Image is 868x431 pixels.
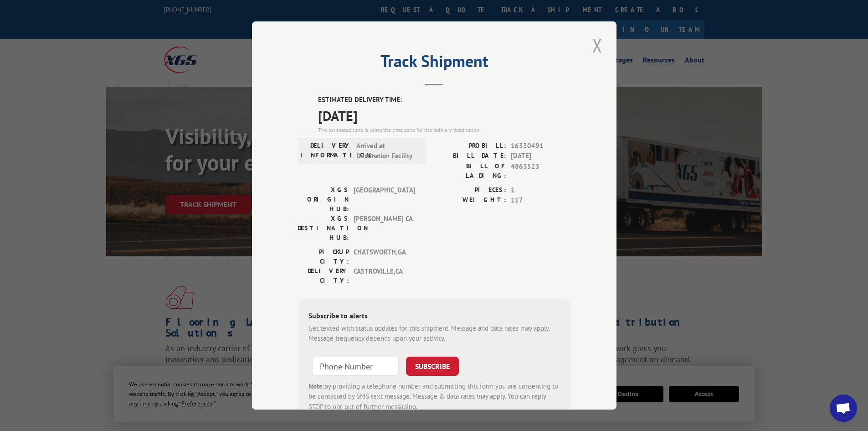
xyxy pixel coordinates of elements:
[434,161,506,181] label: BILL OF LADING:
[434,185,506,196] label: PIECES:
[318,105,571,126] span: [DATE]
[406,357,459,376] button: SUBSCRIBE
[298,214,349,243] label: XGS DESTINATION HUB:
[298,266,349,286] label: DELIVERY CITY:
[318,126,571,134] div: The estimated time is using the time zone for the delivery destination.
[511,151,571,161] span: [DATE]
[511,185,571,196] span: 1
[354,247,415,266] span: CHATSWORTH , GA
[354,185,415,214] span: [GEOGRAPHIC_DATA]
[300,141,352,161] label: DELIVERY INFORMATION:
[354,266,415,286] span: CASTROVILLE , CA
[308,310,560,323] div: Subscribe to alerts
[354,214,415,243] span: [PERSON_NAME] CA
[590,33,605,58] button: Close modal
[298,185,349,214] label: XGS ORIGIN HUB:
[308,381,560,412] div: by providing a telephone number and submitting this form you are consenting to be contacted by SM...
[318,95,571,105] label: ESTIMATED DELIVERY TIME:
[308,323,560,344] div: Get texted with status updates for this shipment. Message and data rates may apply. Message frequ...
[298,247,349,266] label: PICKUP CITY:
[511,141,571,151] span: 16330491
[511,161,571,181] span: 4863523
[434,141,506,151] label: PROBILL:
[434,195,506,206] label: WEIGHT:
[308,382,324,390] strong: Note:
[356,141,418,161] span: Arrived at Destination Facility
[312,357,399,376] input: Phone Number
[830,395,857,422] a: Open chat
[434,151,506,161] label: BILL DATE:
[511,195,571,206] span: 117
[298,55,571,72] h2: Track Shipment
